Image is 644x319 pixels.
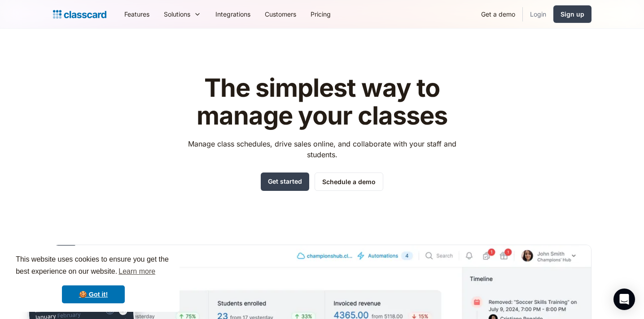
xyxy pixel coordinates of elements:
a: Schedule a demo [315,172,383,191]
div: Solutions [157,4,208,24]
a: home [53,8,106,21]
a: Customers [258,4,303,24]
a: learn more about cookies [117,265,157,278]
div: Open Intercom Messenger [613,289,635,310]
span: This website uses cookies to ensure you get the best experience on our website. [16,254,171,278]
a: Pricing [303,4,338,24]
div: Solutions [164,9,190,19]
a: Features [117,4,157,24]
div: Sign up [561,9,584,19]
a: Sign up [553,5,591,23]
div: cookieconsent [7,246,180,312]
p: Manage class schedules, drive sales online, and collaborate with your staff and students. [180,138,464,160]
a: Integrations [208,4,258,24]
a: Login [523,4,553,24]
a: dismiss cookie message [62,285,125,303]
a: Get a demo [474,4,522,24]
h1: The simplest way to manage your classes [180,74,464,129]
a: Get started [261,172,309,191]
